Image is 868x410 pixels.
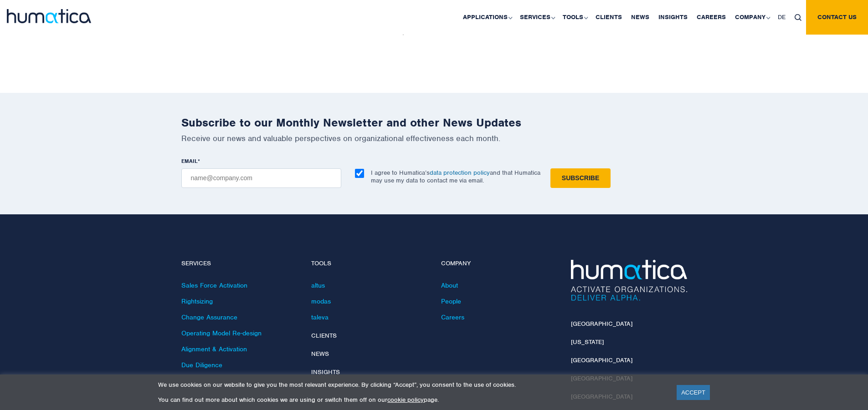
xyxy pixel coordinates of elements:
[677,385,710,400] a: ACCEPT
[795,14,801,21] img: search_icon
[571,356,632,364] a: [GEOGRAPHIC_DATA]
[778,13,786,21] span: DE
[311,332,337,339] a: Clients
[441,313,464,321] a: Careers
[311,313,329,321] a: taleva
[311,297,331,305] a: modas
[430,169,490,177] a: data protection policy
[371,169,540,184] p: I agree to Humatica’s and that Humatica may use my data to contact me via email.
[181,313,237,321] a: Change Assurance
[311,281,325,289] a: altus
[311,350,329,358] a: News
[441,281,458,289] a: About
[441,260,557,268] h4: Company
[7,9,91,23] img: logo
[571,260,687,301] img: Humatica
[181,345,247,353] a: Alignment & Activation
[158,381,665,389] p: We use cookies on our website to give you the most relevant experience. By clicking “Accept”, you...
[571,320,632,328] a: [GEOGRAPHIC_DATA]
[181,297,213,305] a: Rightsizing
[181,133,687,143] p: Receive our news and valuable perspectives on organizational effectiveness each month.
[181,168,341,188] input: name@company.com
[181,281,247,289] a: Sales Force Activation
[311,368,340,376] a: Insights
[387,396,424,404] a: cookie policy
[181,361,222,369] a: Due Diligence
[181,157,198,165] span: EMAIL
[181,116,687,130] h2: Subscribe to our Monthly Newsletter and other News Updates
[311,260,427,268] h4: Tools
[571,338,604,346] a: [US_STATE]
[441,297,461,305] a: People
[550,168,611,188] input: Subscribe
[158,396,665,404] p: You can find out more about which cookies we are using or switch them off on our page.
[181,260,298,268] h4: Services
[181,329,262,337] a: Operating Model Re-design
[355,169,364,178] input: I agree to Humatica’sdata protection policyand that Humatica may use my data to contact me via em...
